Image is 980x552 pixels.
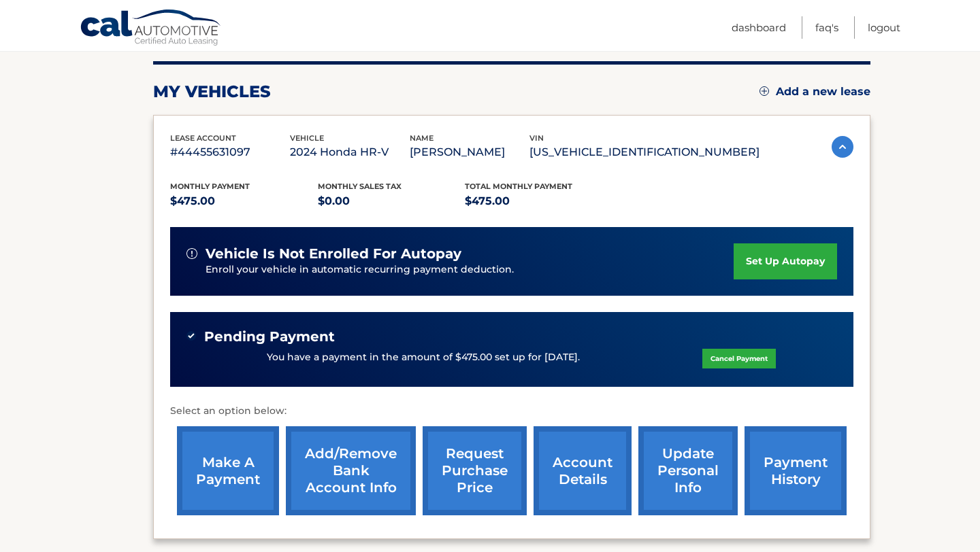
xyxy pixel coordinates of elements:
span: vehicle [290,133,324,143]
img: accordion-active.svg [832,136,853,158]
img: add.svg [759,86,769,96]
a: Logout [868,16,900,39]
img: alert-white.svg [186,248,197,259]
p: [US_VEHICLE_IDENTIFICATION_NUMBER] [529,143,759,162]
a: set up autopay [734,243,837,279]
a: update personal info [638,426,738,515]
span: Monthly sales Tax [318,182,402,191]
span: lease account [170,133,236,143]
span: Monthly Payment [170,182,250,191]
a: Add/Remove bank account info [286,426,416,515]
a: Add a new lease [759,85,870,99]
span: vehicle is not enrolled for autopay [206,245,461,262]
p: $0.00 [318,192,465,211]
p: Enroll your vehicle in automatic recurring payment deduction. [206,262,734,277]
p: [PERSON_NAME] [410,143,529,162]
a: Cal Automotive [80,9,223,48]
span: vin [529,133,544,143]
h2: my vehicles [153,82,271,102]
a: request purchase price [423,426,527,515]
a: account details [534,426,632,515]
a: FAQ's [815,16,838,39]
p: Select an option below: [170,403,853,419]
span: Total Monthly Payment [465,182,572,191]
span: Pending Payment [204,328,335,345]
a: Dashboard [732,16,786,39]
p: 2024 Honda HR-V [290,143,410,162]
a: Cancel Payment [702,349,776,368]
p: $475.00 [465,192,612,211]
img: check-green.svg [186,331,196,341]
a: payment history [745,426,847,515]
p: You have a payment in the amount of $475.00 set up for [DATE]. [267,350,580,365]
a: make a payment [177,426,279,515]
p: $475.00 [170,192,318,211]
p: #44455631097 [170,143,290,162]
span: name [410,133,434,143]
